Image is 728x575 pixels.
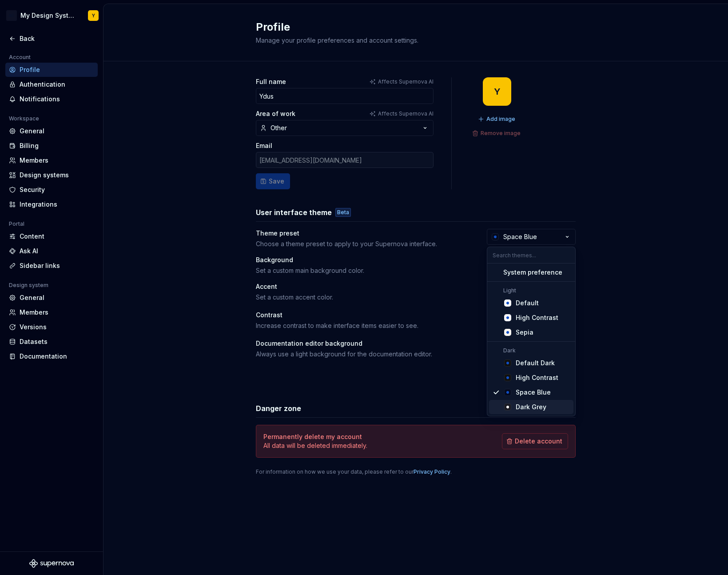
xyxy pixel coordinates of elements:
[20,141,94,150] div: Billing
[487,229,576,245] button: Space Blue
[20,323,94,331] div: Versions
[5,124,98,138] a: General
[6,10,17,21] div: AD
[256,293,471,302] div: Set a custom accent color.
[2,6,101,25] button: ADMy Design SystemY
[5,291,98,305] a: General
[5,197,98,212] a: Integrations
[263,441,367,450] p: All data will be deleted immediately.
[378,78,434,85] p: Affects Supernova AI
[20,95,94,104] div: Notifications
[516,359,555,367] div: Default Dark
[20,352,94,361] div: Documentation
[20,171,94,180] div: Design systems
[5,168,98,182] a: Design systems
[516,403,546,411] div: Dark Grey
[256,256,471,264] div: Background
[256,266,471,275] div: Set a custom main background color.
[20,247,94,256] div: Ask AI
[20,80,94,89] div: Authentication
[5,77,98,92] a: Authentication
[263,432,362,441] h4: Permanently delete my account
[487,247,575,263] input: Search themes...
[516,313,558,322] div: High Contrast
[92,12,95,19] div: Y
[503,268,562,277] div: System preference
[20,65,94,74] div: Profile
[5,219,28,229] div: Portal
[414,468,450,475] a: Privacy Policy
[5,229,98,244] a: Content
[256,141,272,150] label: Email
[20,127,94,136] div: General
[5,52,34,63] div: Account
[20,200,94,209] div: Integrations
[489,287,573,294] div: Light
[256,403,301,414] h3: Danger zone
[5,244,98,258] a: Ask AI
[503,232,537,241] div: Space Blue
[5,139,98,153] a: Billing
[256,77,286,86] label: Full name
[20,261,94,270] div: Sidebar links
[5,320,98,334] a: Versions
[256,321,471,330] div: Increase contrast to make interface items easier to see.
[335,208,351,217] div: Beta
[5,63,98,77] a: Profile
[5,349,98,363] a: Documentation
[494,88,501,95] div: Y
[5,280,52,291] div: Design system
[5,259,98,273] a: Sidebar links
[256,229,471,238] div: Theme preset
[256,240,471,248] div: Choose a theme preset to apply to your Supernova interface.
[271,124,287,132] div: Other
[256,311,471,319] div: Contrast
[256,20,565,34] h2: Profile
[5,305,98,319] a: Members
[5,113,43,124] div: Workspace
[256,109,295,118] label: Area of work
[29,559,74,568] svg: Supernova Logo
[515,437,562,446] span: Delete account
[256,350,536,359] div: Always use a light background for the documentation editor.
[256,282,471,291] div: Accent
[5,153,98,168] a: Members
[475,113,519,125] button: Add image
[516,388,551,397] div: Space Blue
[5,335,98,349] a: Datasets
[489,347,573,354] div: Dark
[20,293,94,302] div: General
[20,337,94,346] div: Datasets
[20,308,94,317] div: Members
[502,433,568,449] button: Delete account
[256,36,418,44] span: Manage your profile preferences and account settings.
[5,32,98,46] a: Back
[5,183,98,197] a: Security
[20,232,94,241] div: Content
[5,92,98,106] a: Notifications
[20,34,94,43] div: Back
[256,339,536,348] div: Documentation editor background
[516,299,539,307] div: Default
[20,156,94,165] div: Members
[487,264,575,416] div: Search themes...
[256,468,576,475] div: For information on how we use your data, please refer to our .
[20,185,94,194] div: Security
[516,328,533,337] div: Sepia
[20,11,77,20] div: My Design System
[516,373,558,382] div: High Contrast
[378,110,434,117] p: Affects Supernova AI
[256,207,332,218] h3: User interface theme
[486,116,515,123] span: Add image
